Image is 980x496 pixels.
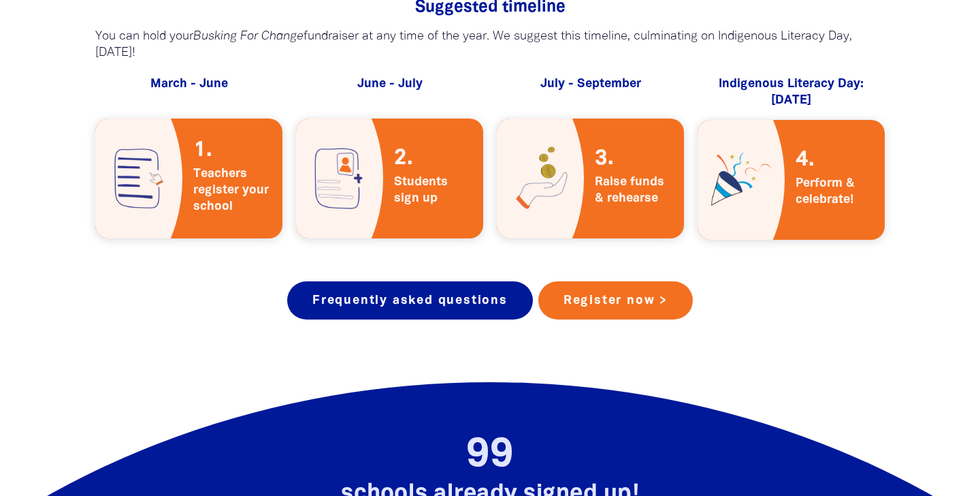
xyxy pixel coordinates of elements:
p: You can hold your fundraiser at any time of the year. We suggest this timeline, culminating on In... [95,29,885,61]
span: Teachers register your school [193,166,272,215]
a: Frequently asked questions [287,281,533,320]
h2: 99 [122,435,857,476]
img: raisley-icons-register-school-png-3732de.png [95,119,182,238]
span: June - July [357,78,423,89]
img: raisley-icons-celebrate-png-d9ba48.png [698,120,785,240]
span: July - September [540,78,641,89]
a: Teachers register your school [95,119,282,238]
span: March - June [150,78,228,89]
span: Perform & celebrate! [796,175,874,208]
img: raisley-icons-student-register-png-4ab5c4.png [296,119,383,238]
span: Indigenous Literacy Day: [DATE] [719,78,864,106]
a: Students sign up [296,119,483,238]
span: Students sign up [394,174,472,206]
a: Register now > [538,281,693,320]
span: Raise funds & rehearse [595,174,673,206]
img: raisley-icons-donate-png-d2cf9a.png [497,119,584,238]
em: Busking For Change [193,31,304,42]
